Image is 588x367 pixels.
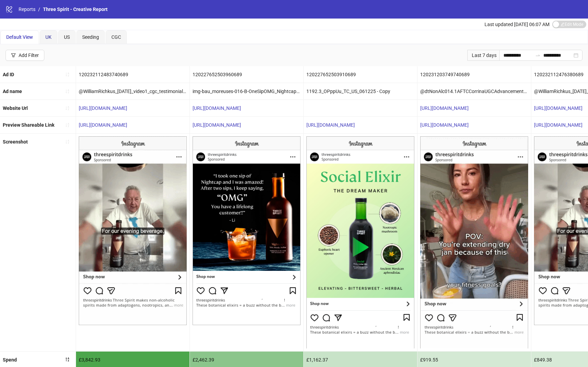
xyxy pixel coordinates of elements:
button: Add Filter [6,50,44,61]
b: Preview Shareable Link [3,122,54,128]
a: [URL][DOMAIN_NAME] [193,122,241,128]
a: [URL][DOMAIN_NAME] [534,122,582,128]
span: Seeding [82,34,99,40]
a: Reports [17,5,37,13]
div: Last 7 days [467,50,499,61]
b: Ad ID [3,72,14,77]
span: US [64,34,70,40]
span: to [535,53,541,58]
img: Screenshot 120232112483740689 [79,136,187,325]
span: sort-ascending [65,106,70,111]
div: Add Filter [19,53,39,58]
span: UK [45,34,52,40]
a: [URL][DOMAIN_NAME] [420,105,469,111]
div: 120231203749740689 [417,66,531,83]
div: img-bau_moreuses-016-B-OneSipOMG_NightcapDark_customerreview_lifestyle_Nightcap_1_lp11_dt_061825 ... [190,83,303,100]
span: Default View [6,34,33,40]
span: sort-ascending [65,123,70,127]
span: sort-descending [65,357,70,362]
div: 1192.3_OPppUu_TC_US_061225 - Copy [304,83,417,100]
a: [URL][DOMAIN_NAME] [79,122,127,128]
span: CGC [111,34,121,40]
img: Screenshot 120227652503960689 [193,136,301,325]
li: / [38,5,40,13]
span: filter [11,53,16,58]
span: Three Spirit - Creative Report [43,7,108,12]
div: 120232112483740689 [76,66,189,83]
span: sort-ascending [65,139,70,144]
span: swap-right [535,53,541,58]
b: Screenshot [3,139,28,145]
div: 120227652503960689 [190,66,303,83]
a: [URL][DOMAIN_NAME] [193,105,241,111]
span: Last updated [DATE] 06:07 AM [484,22,549,27]
a: [URL][DOMAIN_NAME] [79,105,127,111]
div: 120227652503910689 [304,66,417,83]
img: Screenshot 120227652503910689 [306,136,414,348]
div: @dtNonAlc014.1AFTCCorrinaUGCAdvancementextenddryjanhookopenerExplainerUGCMulti_[DATE]_video1_bran... [417,83,531,100]
span: sort-ascending [65,89,70,94]
img: Screenshot 120231203749740689 [420,136,528,348]
div: @WilliamRichkus_[DATE]_video1_cgc_testimonial_nightcap_threespirit__iter2 [76,83,189,100]
span: sort-ascending [65,72,70,77]
b: Ad name [3,89,22,94]
a: [URL][DOMAIN_NAME] [420,122,469,128]
a: [URL][DOMAIN_NAME] [534,105,582,111]
b: Spend [3,357,17,363]
b: Website Url [3,105,28,111]
a: [URL][DOMAIN_NAME] [306,122,355,128]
